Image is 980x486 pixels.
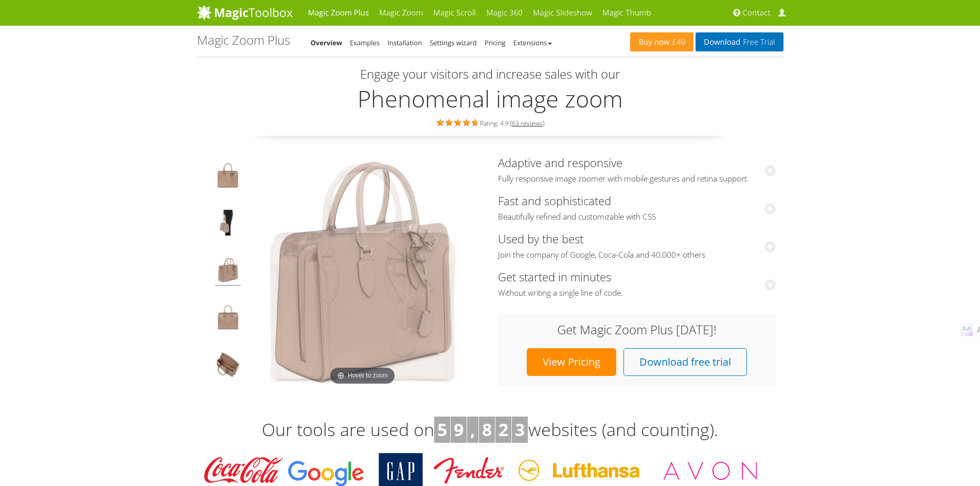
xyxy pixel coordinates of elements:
[498,174,776,184] span: Fully responsive image zoomer with mobile gestures and retina support.
[527,348,616,376] a: View Pricing
[498,288,776,298] span: Without writing a single line of code.
[215,257,241,286] img: jQuery image zoom example
[498,212,776,222] span: Beautifully refined and customizable with CSS
[630,32,693,51] a: Buy now£49
[470,418,475,441] b: ,
[350,38,380,47] a: Examples
[454,418,464,441] b: 9
[498,269,776,298] a: Get started in minutesWithout writing a single line of code.
[200,67,781,81] h3: Engage your visitors and increase sales with our
[215,210,241,239] img: JavaScript image zoom example
[197,117,783,128] div: Rating: 4.9 ( )
[743,8,771,18] span: Contact
[247,156,478,388] a: Magic Zoom Plus DemoHover to zoomjQuery image zoom example
[437,418,447,441] b: 5
[513,38,552,47] a: Extensions
[215,352,241,381] img: JavaScript zoom tool example
[670,38,686,46] span: £49
[498,231,776,260] a: Used by the bestJoin the company of Google, Coca-Cola and 40,000+ others
[623,348,747,376] a: Download free trial
[197,86,783,112] h2: Phenomenal image zoom
[215,304,241,333] img: Hover image zoom example
[498,193,776,222] a: Fast and sophisticatedBeautifully refined and customizable with CSS
[215,163,241,191] img: Product image zoom example
[740,38,775,46] span: Free Trial
[498,155,776,184] a: Adaptive and responsiveFully responsive image zoomer with mobile gestures and retina support.
[247,156,478,388] img: jQuery image zoom example
[197,5,293,20] img: MagicToolbox.com - Image tools for your website
[482,418,492,441] b: 8
[498,250,776,260] span: Join the company of Google, Coca-Cola and 40,000+ others
[498,418,508,441] b: 2
[197,33,290,47] h1: Magic Zoom Plus
[485,38,506,47] a: Pricing
[430,38,477,47] a: Settings wizard
[512,119,543,128] a: 63 reviews
[508,323,765,336] h3: Get Magic Zoom Plus [DATE]!
[387,38,422,47] a: Installation
[197,417,783,443] h3: Our tools are used on websites (and counting).
[515,418,525,441] b: 3
[311,38,343,47] a: Overview
[696,32,783,51] a: DownloadFree Trial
